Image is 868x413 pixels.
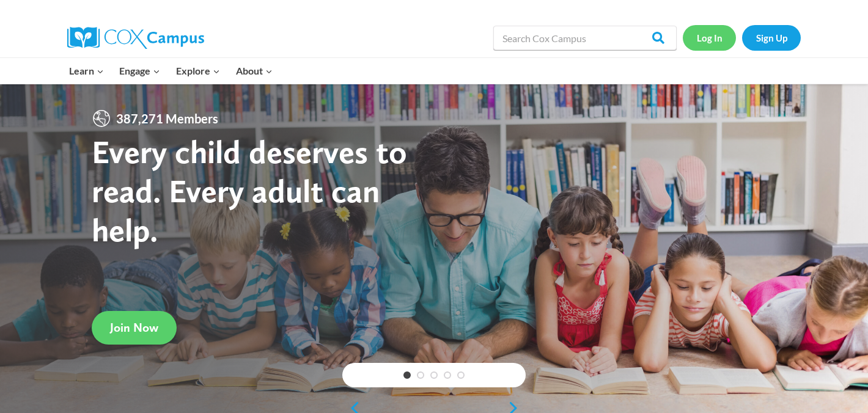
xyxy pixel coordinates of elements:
img: Cox Campus [67,27,204,49]
button: Child menu of Engage [112,58,169,84]
a: Sign Up [742,25,801,50]
nav: Primary Navigation [61,58,280,84]
a: Log In [683,25,736,50]
a: Join Now [92,311,177,345]
a: 1 [403,371,411,379]
input: Search Cox Campus [493,26,677,50]
strong: Every child deserves to read. Every adult can help. [92,132,407,249]
a: 5 [457,371,465,379]
button: Child menu of About [228,58,281,84]
a: 4 [444,371,451,379]
a: 3 [430,371,438,379]
span: 387,271 Members [111,109,223,128]
a: 2 [417,371,424,379]
nav: Secondary Navigation [683,25,801,50]
span: Join Now [110,320,158,335]
button: Child menu of Explore [168,58,228,84]
button: Child menu of Learn [61,58,112,84]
